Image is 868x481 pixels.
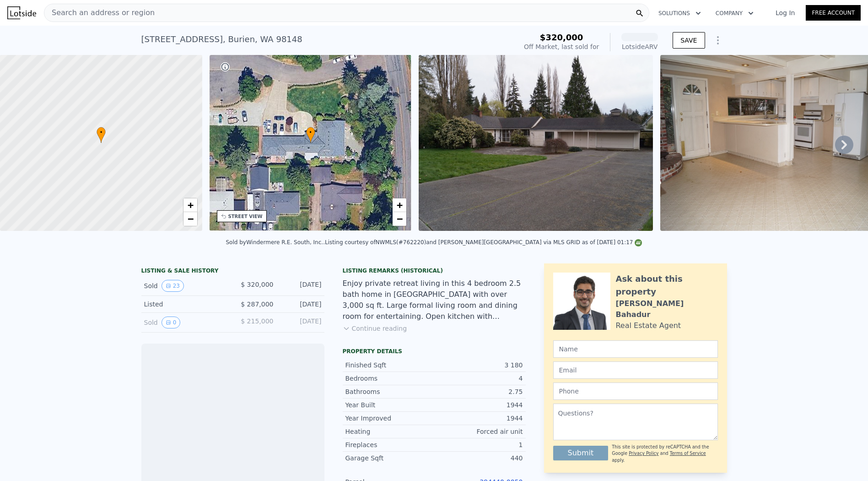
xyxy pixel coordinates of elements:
[397,199,403,211] span: +
[226,239,325,246] div: Sold by Windermere R.E. South, Inc. .
[343,267,526,274] div: Listing Remarks (Historical)
[434,427,523,436] div: Forced air unit
[553,340,718,358] input: Name
[709,31,727,49] button: Show Options
[393,198,406,212] a: Zoom in
[708,5,761,22] button: Company
[540,33,583,42] span: $320,000
[343,348,526,355] div: Property details
[162,280,184,292] button: View historical data
[144,280,226,292] div: Sold
[345,387,434,396] div: Bathrooms
[524,42,599,51] div: Off Market, last sold for
[621,42,658,51] div: Lotside ARV
[434,361,523,370] div: 3 180
[651,5,708,22] button: Solutions
[183,212,197,226] a: Zoom out
[187,199,193,211] span: +
[434,387,523,396] div: 2.75
[281,317,322,328] div: [DATE]
[806,5,861,21] a: Free Account
[616,320,681,331] div: Real Estate Agent
[434,440,523,449] div: 1
[553,446,609,460] button: Submit
[241,301,273,308] span: $ 287,000
[765,8,806,17] a: Log In
[44,7,155,18] span: Search an address or region
[306,128,315,137] span: •
[281,300,322,309] div: [DATE]
[670,451,706,456] a: Terms of Service
[419,55,653,231] img: Sale: 150333172 Parcel: 97994880
[345,400,434,410] div: Year Built
[343,278,526,322] div: Enjoy private retreat living in this 4 bedroom 2.5 bath home in [GEOGRAPHIC_DATA] with over 3,000...
[434,454,523,463] div: 440
[673,32,705,49] button: SAVE
[97,128,106,137] span: •
[281,280,322,292] div: [DATE]
[397,213,403,224] span: −
[434,374,523,383] div: 4
[553,383,718,400] input: Phone
[162,317,181,328] button: View historical data
[345,440,434,449] div: Fireplaces
[241,281,273,288] span: $ 320,000
[343,324,407,333] button: Continue reading
[345,374,434,383] div: Bedrooms
[345,414,434,423] div: Year Improved
[228,213,263,220] div: STREET VIEW
[612,444,717,464] div: This site is protected by reCAPTCHA and the Google and apply.
[616,273,718,298] div: Ask about this property
[97,127,106,143] div: •
[241,317,273,325] span: $ 215,000
[345,427,434,436] div: Heating
[616,298,718,320] div: [PERSON_NAME] Bahadur
[187,213,193,224] span: −
[434,400,523,410] div: 1944
[325,239,642,246] div: Listing courtesy of NWMLS (#762220) and [PERSON_NAME][GEOGRAPHIC_DATA] via MLS GRID as of [DATE] ...
[7,6,36,19] img: Lotside
[144,300,226,309] div: Listed
[629,451,658,456] a: Privacy Policy
[345,361,434,370] div: Finished Sqft
[553,361,718,379] input: Email
[345,454,434,463] div: Garage Sqft
[635,239,642,246] img: NWMLS Logo
[141,267,324,276] div: LISTING & SALE HISTORY
[393,212,406,226] a: Zoom out
[144,317,226,328] div: Sold
[306,127,315,143] div: •
[183,198,197,212] a: Zoom in
[141,33,302,46] div: [STREET_ADDRESS] , Burien , WA 98148
[434,414,523,423] div: 1944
